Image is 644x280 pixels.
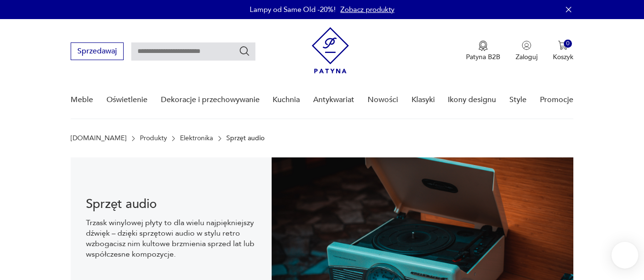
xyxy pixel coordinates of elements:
a: Dekoracje i przechowywanie [161,82,260,118]
button: Sprzedawaj [71,42,124,60]
a: Meble [71,82,93,118]
p: Trzask winylowej płyty to dla wielu najpiękniejszy dźwięk – dzięki sprzętowi audio w stylu retro ... [86,218,256,259]
button: Szukaj [239,45,250,57]
img: Patyna - sklep z meblami i dekoracjami vintage [312,27,349,73]
a: Kuchnia [273,82,300,118]
a: Nowości [368,82,398,118]
iframe: Smartsupp widget button [612,242,638,269]
a: Sprzedawaj [71,49,124,55]
a: Antykwariat [313,82,354,118]
a: Promocje [540,82,573,118]
a: Produkty [140,135,167,142]
p: Lampy od Same Old -20%! [250,5,336,14]
button: Patyna B2B [466,41,500,62]
a: Ikony designu [448,82,496,118]
p: Patyna B2B [466,52,500,62]
a: Zobacz produkty [340,5,394,14]
p: Zaloguj [516,52,538,62]
img: Ikona koszyka [558,41,568,50]
a: [DOMAIN_NAME] [71,135,127,142]
a: Klasyki [412,82,435,118]
button: Zaloguj [516,41,538,62]
a: Elektronika [180,135,213,142]
p: Sprzęt audio [226,135,264,142]
div: 0 [564,40,572,48]
img: Ikona medalu [478,41,488,51]
a: Oświetlenie [106,82,148,118]
p: Koszyk [553,52,573,62]
a: Style [509,82,527,118]
a: Ikona medaluPatyna B2B [466,41,500,62]
img: Ikonka użytkownika [522,41,531,50]
button: 0Koszyk [553,41,573,62]
h1: Sprzęt audio [86,198,256,210]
